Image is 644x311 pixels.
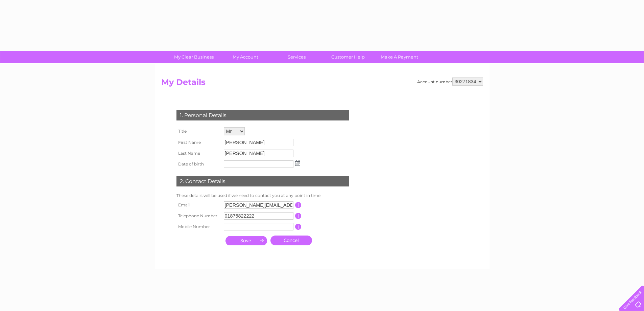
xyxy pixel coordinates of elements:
a: My Account [217,51,273,63]
img: ... [295,160,300,166]
th: First Name [175,137,222,148]
th: Title [175,126,222,137]
input: Information [295,224,302,230]
th: Telephone Number [175,210,222,221]
div: Account number [417,77,483,86]
a: Customer Help [320,51,376,63]
a: My Clear Business [166,51,222,63]
input: Information [295,202,302,208]
td: These details will be used if we need to contact you at any point in time. [175,192,351,200]
input: Information [295,213,302,219]
th: Mobile Number [175,221,222,232]
th: Date of birth [175,159,222,170]
input: Submit [225,236,267,245]
th: Last Name [175,148,222,159]
th: Email [175,200,222,210]
a: Cancel [270,236,312,245]
div: 1. Personal Details [176,110,349,120]
a: Services [269,51,325,63]
h2: My Details [161,77,483,90]
div: 2. Contact Details [176,176,349,186]
a: Make A Payment [372,51,427,63]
